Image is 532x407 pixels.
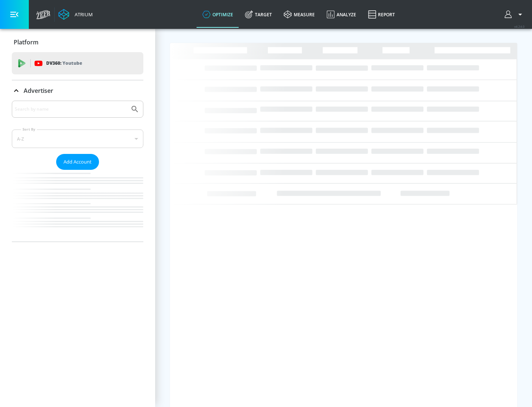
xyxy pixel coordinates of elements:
[12,129,143,148] div: A-Z
[12,101,143,242] div: Advertiser
[12,32,143,53] div: Platform
[239,1,278,28] a: Target
[278,1,321,28] a: measure
[197,1,239,28] a: optimize
[64,158,92,166] span: Add Account
[24,87,53,95] p: Advertiser
[46,59,82,67] p: DV360:
[58,9,93,20] a: Atrium
[362,1,401,28] a: Report
[62,59,82,67] p: Youtube
[12,80,143,101] div: Advertiser
[15,104,127,114] input: Search by name
[12,52,143,74] div: DV360: Youtube
[12,170,143,242] nav: list of Advertiser
[21,127,37,132] label: Sort By
[514,24,525,28] span: v 4.24.0
[72,11,93,18] div: Atrium
[56,154,99,170] button: Add Account
[14,38,38,46] p: Platform
[321,1,362,28] a: Analyze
